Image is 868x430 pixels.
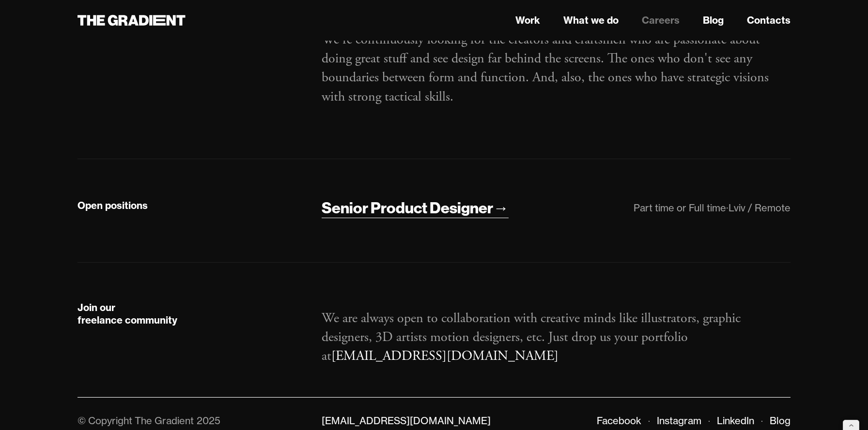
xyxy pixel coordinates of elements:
[331,347,558,365] a: [EMAIL_ADDRESS][DOMAIN_NAME]
[322,30,790,106] p: We're continuously looking for the creators and craftsmen who are passionate about doing great st...
[322,415,491,427] a: [EMAIL_ADDRESS][DOMAIN_NAME]
[657,415,701,427] a: Instagram
[77,415,194,427] div: © Copyright The Gradient
[642,13,680,28] a: Careers
[634,202,726,214] div: Part time or Full time
[728,202,790,214] div: Lviv / Remote
[322,309,790,366] p: We are always open to collaboration with creative minds like illustrators, graphic designers, 3D ...
[726,202,728,214] div: ·
[770,415,790,427] a: Blog
[703,13,724,28] a: Blog
[515,13,540,28] a: Work
[563,13,619,28] a: What we do
[717,415,754,427] a: LinkedIn
[493,198,509,218] div: →
[77,199,148,211] strong: Open positions
[322,198,493,218] div: Senior Product Designer
[322,198,509,219] a: Senior Product Designer→
[747,13,790,28] a: Contacts
[77,301,177,326] strong: Join our freelance community
[597,415,641,427] a: Facebook
[197,415,220,427] div: 2025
